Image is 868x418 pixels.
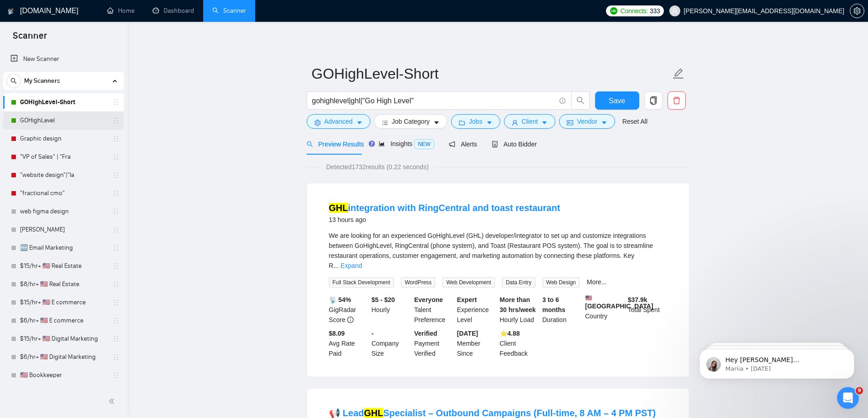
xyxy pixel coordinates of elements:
span: holder [112,317,119,324]
b: More than 30 hrs/week [500,296,536,313]
span: info-circle [560,98,565,104]
b: Everyone [414,296,443,303]
span: holder [112,153,119,161]
span: holder [112,262,119,270]
button: delete [668,91,686,110]
div: 13 hours ago [329,214,560,225]
span: copy [645,96,662,105]
span: Advanced [324,116,353,126]
a: setting [850,7,864,15]
span: notification [449,141,455,147]
button: folderJobscaret-down [451,114,500,129]
div: We are looking for an experienced GoHighLevel (GHL) developer/integrator to set up and customize ... [329,231,667,271]
a: GHLintegration with RingCentral and toast restaurant [329,203,560,213]
span: Auto Bidder [492,141,537,148]
b: [DATE] [457,330,478,337]
span: search [572,96,589,105]
a: GOHighLevel [20,111,107,130]
b: 📡 54% [329,296,351,303]
span: setting [314,119,321,126]
span: bars [382,119,388,126]
button: userClientcaret-down [504,114,556,129]
span: search [7,78,21,84]
span: Data Entry [502,277,535,287]
a: 🇺🇸 Bookkeeper [20,366,107,384]
a: $15/hr+ 🇺🇸 E commerce [20,293,107,312]
b: Expert [457,296,477,303]
button: setting [850,4,864,18]
b: - [371,330,374,337]
span: My Scanners [24,72,60,90]
div: Country [583,295,626,325]
button: copy [644,91,663,110]
a: 🆕 Email Marketing [20,239,107,257]
span: delete [668,96,685,105]
a: $15/hr+ 🇺🇸 Real Estate [20,257,107,275]
div: GigRadar Score [327,295,370,325]
b: Verified [414,330,437,337]
span: search [307,141,313,147]
span: 333 [650,6,660,16]
iframe: Intercom notifications message [686,330,868,393]
span: double-left [108,397,118,406]
a: $8/hr+ 🇺🇸 Real Estate [20,275,107,293]
button: search [6,74,21,88]
button: barsJob Categorycaret-down [374,114,447,129]
span: holder [112,226,119,233]
span: Jobs [469,116,483,126]
a: $15/hr+ 🇺🇸 Digital Marketing [20,330,107,348]
div: Total Spent [626,295,669,325]
span: Save [609,95,625,106]
span: Detected 1732 results (0.22 seconds) [320,162,435,172]
span: ... [334,262,339,269]
span: holder [112,281,119,288]
span: caret-down [356,119,363,126]
b: 3 to 6 months [542,296,565,313]
div: Company Size [370,328,412,358]
img: upwork-logo.png [610,7,617,15]
span: holder [112,353,119,361]
li: New Scanner [3,50,124,68]
span: Web Development [442,277,495,287]
div: Avg Rate Paid [327,328,370,358]
span: Insights [379,140,434,147]
button: idcardVendorcaret-down [559,114,615,129]
button: Save [595,91,639,110]
span: Vendor [577,116,597,126]
b: $ 37.9k [628,296,647,303]
span: holder [112,171,119,179]
span: Client [522,116,538,126]
span: edit [673,68,684,80]
a: --- [20,384,107,403]
span: caret-down [433,119,440,126]
span: setting [850,7,864,15]
span: 9 [856,387,863,394]
span: Job Category [392,116,430,126]
span: We are looking for an experienced GoHighLevel (GHL) developer/integrator to set up and customize ... [329,232,653,269]
div: Client Feedback [498,328,541,358]
a: $6/hr+ 🇺🇸 Digital Marketing [20,348,107,366]
span: holder [112,117,119,124]
a: $6/hr+ 🇺🇸 E commerce [20,312,107,330]
a: GOHighLevel-Short [20,93,107,111]
span: robot [492,141,498,147]
span: holder [112,135,119,142]
img: 🇺🇸 [586,295,592,301]
span: WordPress [401,277,435,287]
a: More... [587,278,607,286]
input: Scanner name... [312,62,671,85]
mark: GHL [329,203,348,213]
span: holder [112,372,119,379]
span: holder [112,299,119,306]
span: NEW [414,139,434,149]
button: settingAdvancedcaret-down [307,114,370,129]
a: homeHome [107,7,134,15]
a: [PERSON_NAME] [20,221,107,239]
a: 📢 LeadGHLSpecialist – Outbound Campaigns (Full-time, 8 AM – 4 PM PST) [329,408,656,418]
b: $8.09 [329,330,345,337]
span: area-chart [379,141,385,147]
iframe: Intercom live chat [837,387,859,409]
span: user [672,8,678,14]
